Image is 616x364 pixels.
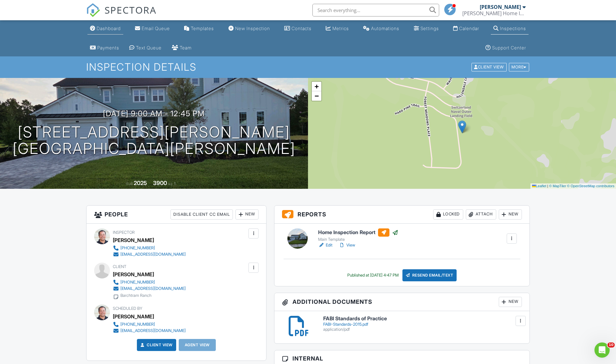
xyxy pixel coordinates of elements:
div: [PERSON_NAME] [113,312,154,321]
a: Settings [411,23,441,35]
a: Zoom in [312,82,321,91]
h6: FABI Standards of Practice [323,316,522,322]
span: | [547,184,548,188]
div: Contacts [292,26,311,31]
div: New Inspection [235,26,270,31]
span: 10 [607,342,615,348]
div: [PHONE_NUMBER] [120,322,155,327]
div: Payments [97,45,119,50]
a: Templates [182,23,216,35]
div: Inspections [500,26,526,31]
a: [PHONE_NUMBER] [113,245,186,251]
a: View [339,242,355,248]
a: FABI Standards of Practice FABI-Standards-2015.pdf application/pdf [323,316,522,332]
a: Zoom out [312,91,321,101]
div: Calendar [459,26,479,31]
div: Metrics [332,26,349,31]
a: Edit [318,242,332,248]
div: [EMAIL_ADDRESS][DOMAIN_NAME] [120,328,186,333]
div: FABI-Standards-2015.pdf [323,322,522,327]
div: More [509,63,529,72]
div: New [499,297,522,307]
div: New [499,209,522,220]
a: © OpenStreetMap contributors [567,184,614,188]
a: Client View [471,64,508,69]
div: Email Queue [142,26,170,31]
a: Contacts [282,23,314,35]
div: 2025 [134,180,147,186]
a: New Inspection [226,23,273,35]
div: [PERSON_NAME] [480,4,521,10]
div: New [235,209,259,220]
h3: People [87,206,266,224]
div: Disable Client CC Email [170,209,233,220]
div: [PERSON_NAME] [113,270,154,279]
div: Team [180,45,192,50]
div: Farrell Home Inspections, P.L.L.C. [462,10,526,16]
div: Barchtram Ranch [120,293,151,298]
a: Support Center [483,42,529,54]
h3: Reports [274,206,529,224]
span: − [315,92,319,100]
a: Dashboard [87,23,123,35]
a: Leaflet [532,184,546,188]
a: Email Queue [132,23,172,35]
div: Automations [371,26,399,31]
div: Attach [466,209,496,220]
div: 3900 [153,180,167,186]
a: Team [169,42,194,54]
div: application/pdf [323,327,522,332]
a: [EMAIL_ADDRESS][DOMAIN_NAME] [113,285,186,292]
span: + [315,82,319,90]
a: Calendar [451,23,482,35]
a: [PHONE_NUMBER] [113,279,186,285]
div: Templates [191,26,214,31]
div: [EMAIL_ADDRESS][DOMAIN_NAME] [120,252,186,257]
a: Client View [139,342,173,348]
div: Main Template [318,237,398,242]
a: [EMAIL_ADDRESS][DOMAIN_NAME] [113,328,186,334]
input: Search everything... [312,4,439,16]
a: SPECTORA [86,9,157,22]
a: Metrics [323,23,351,35]
div: Support Center [492,45,526,50]
span: Scheduled By [113,306,142,311]
h6: Home Inspection Report [318,228,398,237]
div: Settings [420,26,439,31]
div: Text Queue [136,45,162,50]
span: SPECTORA [105,3,157,16]
div: Published at [DATE] 4:47 PM [347,273,399,278]
div: [PHONE_NUMBER] [120,280,155,285]
a: Automations (Basic) [361,23,402,35]
img: Marker [458,120,466,133]
a: [PHONE_NUMBER] [113,321,186,328]
h1: Inspection Details [86,61,530,73]
h1: [STREET_ADDRESS][PERSON_NAME] [GEOGRAPHIC_DATA][PERSON_NAME] [13,124,295,157]
span: Built [126,181,133,186]
h3: Additional Documents [274,293,529,311]
div: Client View [472,63,507,72]
span: Client [113,264,126,269]
span: sq. ft. [168,181,177,186]
a: Inspections [491,23,529,35]
a: Text Queue [127,42,164,54]
a: Home Inspection Report Main Template [318,228,398,242]
div: [EMAIL_ADDRESS][DOMAIN_NAME] [120,286,186,291]
a: Payments [87,42,122,54]
a: [EMAIL_ADDRESS][DOMAIN_NAME] [113,251,186,258]
div: Locked [433,209,463,220]
div: Dashboard [97,26,121,31]
a: © MapTiler [549,184,566,188]
iframe: Intercom live chat [594,342,610,358]
span: Inspector [113,230,135,235]
div: [PHONE_NUMBER] [120,246,155,251]
img: The Best Home Inspection Software - Spectora [86,3,100,17]
div: [PERSON_NAME] [113,235,154,245]
h3: [DATE] 9:00 am - 12:45 pm [103,109,205,118]
div: Resend Email/Text [402,269,457,281]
